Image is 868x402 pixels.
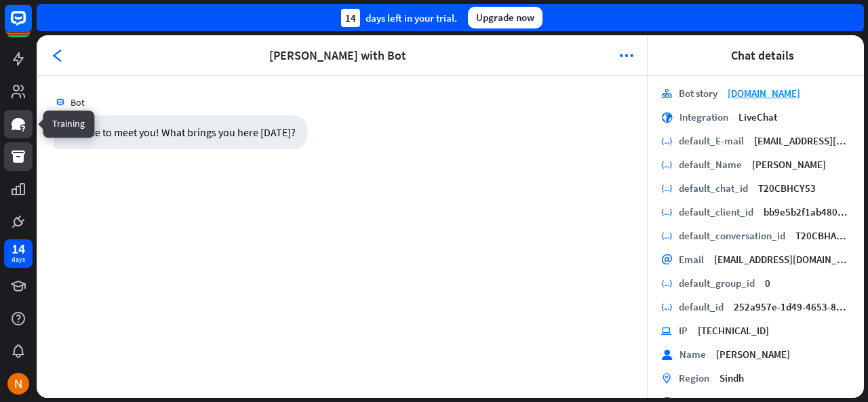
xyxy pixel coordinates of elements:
span: T20CBHCY53 [758,182,816,195]
span: Sindh [719,371,744,384]
div: IP [679,324,688,337]
span: Mehdi Baloch with Bot [64,47,611,63]
div: 14 [341,9,360,27]
div: Integration [679,110,728,123]
div: default_E-mail [679,134,744,147]
i: variable [661,230,672,241]
span: Bot [71,96,85,108]
a: 14 days [4,239,33,268]
div: Bot story [679,87,717,100]
div: default_conversation_id [679,229,785,242]
i: variable [661,302,672,313]
div: days [12,255,25,264]
i: stories [661,88,672,99]
button: Open LiveChat chat widget [11,5,52,46]
i: globe [661,112,673,123]
i: email [661,254,672,265]
i: variable [661,278,672,289]
i: variable [661,159,672,170]
i: variable [661,183,672,194]
span: T20CBHAMRL [795,229,855,242]
i: user [661,349,673,360]
a: [DOMAIN_NAME] [728,87,800,100]
div: 14 [12,243,25,255]
span: [PERSON_NAME] [716,348,790,361]
span: [TECHNICAL_ID] [698,324,769,337]
div: Region [679,371,709,384]
span: 0 [765,277,770,289]
span: [PERSON_NAME] [752,158,826,171]
div: default_id [679,300,724,313]
i: ip [661,325,672,336]
i: more_horiz [619,49,633,62]
i: arrowhead_left [51,49,64,62]
div: default_chat_id [679,182,748,195]
div: default_client_id [679,205,753,218]
div: default_Name [679,158,742,171]
span: LiveChat [738,110,777,123]
i: marker [661,373,672,384]
i: variable [661,207,672,218]
div: Name [679,348,706,361]
i: variable [661,136,672,146]
div: Upgrade now [468,7,542,28]
div: It's nice to meet you! What brings you here [DATE]? [54,115,307,149]
div: default_group_id [679,277,755,289]
div: Email [679,253,704,266]
div: days left in your trial. [341,9,457,27]
span: [EMAIL_ADDRESS][DOMAIN_NAME] [714,253,865,266]
header: Chat details [648,35,864,76]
